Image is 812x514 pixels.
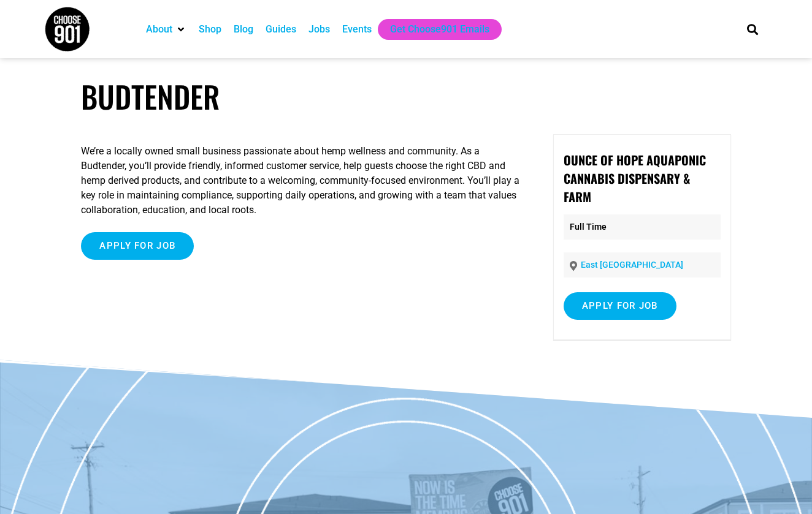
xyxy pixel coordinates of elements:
nav: Main nav [140,19,726,40]
div: Search [743,19,763,39]
div: About [140,19,193,40]
h1: Budtender [81,78,730,115]
strong: Ounce of Hope Aquaponic Cannabis Dispensary & Farm [564,151,706,206]
input: Apply for job [81,232,194,260]
a: East [GEOGRAPHIC_DATA] [581,260,683,270]
a: Blog [234,22,253,37]
a: Events [342,22,372,37]
p: We’re a locally owned small business passionate about hemp wellness and community. As a Budtender... [81,144,520,217]
a: Jobs [308,22,330,37]
a: Guides [266,22,296,37]
p: Full Time [564,214,721,240]
input: Apply for job [564,292,676,320]
a: About [146,22,172,37]
a: Get Choose901 Emails [390,22,489,37]
a: Shop [199,22,221,37]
